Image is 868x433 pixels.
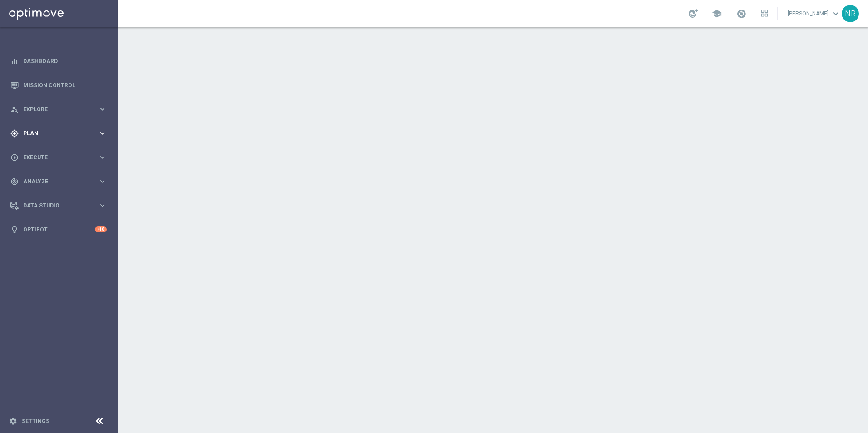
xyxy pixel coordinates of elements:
div: +10 [95,226,107,232]
i: track_changes [10,177,19,186]
div: Analyze [10,177,98,186]
i: settings [9,417,17,425]
i: keyboard_arrow_right [98,153,107,162]
a: Dashboard [23,49,107,73]
button: track_changes Analyze keyboard_arrow_right [10,178,107,185]
div: Plan [10,129,98,138]
button: lightbulb Optibot +10 [10,226,107,233]
span: Data Studio [23,203,98,208]
div: Explore [10,105,98,113]
div: Data Studio [10,202,98,210]
a: Optibot [23,217,95,241]
div: NR [842,5,859,22]
div: Mission Control [10,73,107,97]
span: Execute [23,155,98,160]
i: lightbulb [10,226,19,234]
i: keyboard_arrow_right [98,105,107,113]
a: Settings [22,418,49,424]
button: gps_fixed Plan keyboard_arrow_right [10,130,107,137]
span: Plan [23,131,98,136]
a: [PERSON_NAME]keyboard_arrow_down [787,7,842,20]
span: school [712,9,722,19]
div: Dashboard [10,49,107,73]
span: keyboard_arrow_down [831,9,841,19]
button: play_circle_outline Execute keyboard_arrow_right [10,154,107,161]
span: Explore [23,107,98,112]
div: Execute [10,153,98,162]
i: equalizer [10,57,19,65]
i: keyboard_arrow_right [98,129,107,138]
i: keyboard_arrow_right [98,201,107,210]
span: Analyze [23,179,98,184]
button: equalizer Dashboard [10,58,107,65]
i: play_circle_outline [10,153,19,162]
i: person_search [10,105,19,113]
button: person_search Explore keyboard_arrow_right [10,106,107,113]
i: gps_fixed [10,129,19,138]
div: Optibot [10,217,107,241]
i: keyboard_arrow_right [98,177,107,186]
button: Mission Control [10,82,107,89]
a: Mission Control [23,73,107,97]
button: Data Studio keyboard_arrow_right [10,202,107,209]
